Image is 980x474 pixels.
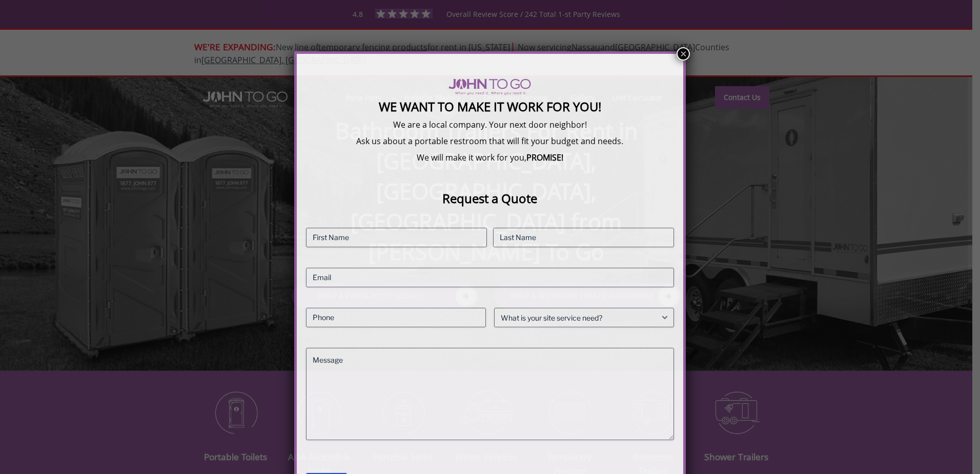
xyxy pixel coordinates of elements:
strong: We Want To Make It Work For You! [379,98,601,115]
input: Phone [306,308,486,327]
p: We will make it work for you, [306,152,675,163]
input: Last Name [493,228,674,247]
input: First Name [306,228,487,247]
strong: Request a Quote [442,190,537,207]
img: logo of viptogo [448,78,531,95]
b: PROMISE! [526,152,563,163]
input: Email [306,268,675,287]
button: Close [677,47,690,61]
p: Ask us about a portable restroom that will fit your budget and needs. [306,135,675,147]
p: We are a local company. Your next door neighbor! [306,119,675,130]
